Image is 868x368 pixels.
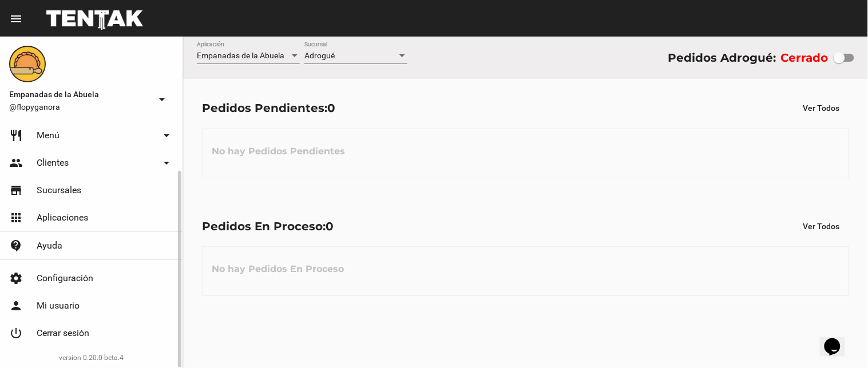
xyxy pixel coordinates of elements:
mat-icon: power_settings_new [9,326,23,340]
iframe: chat widget [820,322,857,357]
mat-icon: store [9,183,23,197]
mat-icon: apps [9,211,23,225]
span: Mi usuario [37,300,80,311]
mat-icon: arrow_drop_down [160,156,173,170]
span: Empanadas de la Abuela [197,51,284,60]
div: Pedidos Adrogué: [668,49,776,67]
img: f0136945-ed32-4f7c-91e3-a375bc4bb2c5.png [9,46,46,82]
span: Menú [37,130,60,141]
mat-icon: person [9,299,23,313]
div: Pedidos Pendientes: [202,99,335,117]
span: Ver Todos [803,222,840,231]
span: Aplicaciones [37,212,88,223]
mat-icon: arrow_drop_down [155,93,169,106]
mat-icon: menu [9,12,23,26]
button: Ver Todos [794,216,849,237]
h3: No hay Pedidos Pendientes [203,134,354,169]
span: 0 [327,101,335,115]
span: Adrogué [304,51,335,60]
button: Ver Todos [794,98,849,118]
mat-icon: settings [9,271,23,285]
h3: No hay Pedidos En Proceso [203,252,353,286]
span: Cerrar sesión [37,327,89,339]
span: Ayuda [37,240,62,251]
span: Ver Todos [803,103,840,113]
div: Pedidos En Proceso: [202,217,334,235]
span: Empanadas de la Abuela [9,87,150,101]
mat-icon: arrow_drop_down [160,129,173,142]
span: Sucursales [37,185,81,196]
span: @flopyganora [9,101,150,113]
span: 0 [326,219,334,233]
span: Clientes [37,157,69,169]
mat-icon: restaurant [9,129,23,142]
mat-icon: people [9,156,23,170]
div: version 0.20.0-beta.4 [9,352,173,363]
span: Configuración [37,273,93,284]
label: Cerrado [781,49,829,67]
mat-icon: contact_support [9,239,23,253]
